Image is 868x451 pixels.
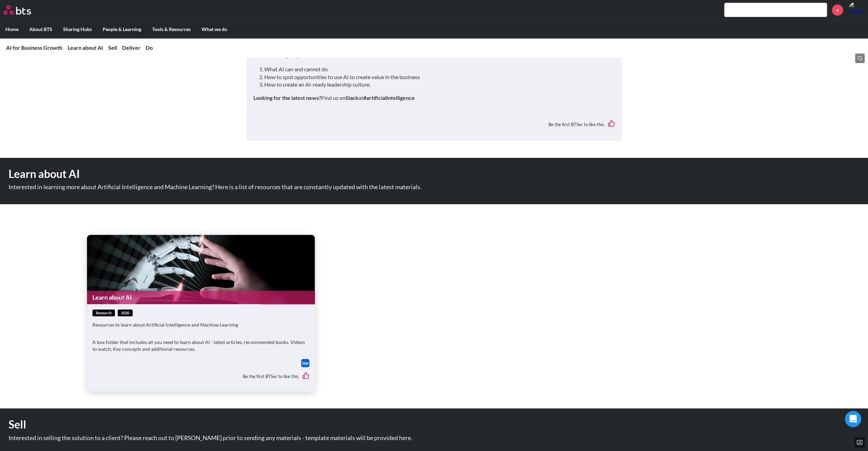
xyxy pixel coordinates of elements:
[253,94,615,102] p: Find us on at
[97,20,147,38] label: People & Learning
[301,359,309,367] img: Box logo
[58,20,97,38] label: Sharing Hubs
[345,94,358,101] strong: Slack
[845,411,861,427] div: Open Intercom Messenger
[146,44,153,51] a: Do
[264,73,609,81] li: How to spot opportunities to use AI to create value in the business
[301,359,309,367] a: Download file from Box
[147,20,196,38] label: Tools & Resources
[253,52,318,58] strong: AIBG Learning Objectives:
[92,321,309,328] p: Resources to learn about Artificial Intelligence and Machine Learning
[848,2,865,18] a: Profile
[264,65,609,73] li: What AI can and cannot do
[68,44,103,51] a: Learn about AI
[92,339,309,352] p: A box folder that includes all you need to learn about AI - latest articles, recommended books, V...
[196,20,233,38] label: What we do
[848,2,865,18] img: Darshan Shrestha
[9,417,604,432] h1: Sell
[92,367,309,386] div: Be the first BTSer to like this.
[3,5,31,15] img: BTS Logo
[24,20,58,38] label: About BTS
[6,44,62,51] a: AI for Business Growth
[253,115,615,134] div: Be the first BTSer to like this.
[3,5,44,15] a: Go home
[108,44,117,51] a: Sell
[253,94,321,101] strong: Looking for the latest news?
[832,4,843,16] a: +
[122,44,141,51] a: Deliver
[87,291,315,304] a: Learn about AI
[92,310,115,317] span: research
[9,435,485,441] p: Interested in selling the solution to a client? Please reach out to [PERSON_NAME] prior to sendin...
[9,166,604,182] h1: Learn about AI
[9,184,485,190] p: Interested in learning more about Artificial Intelligence and Machine Learning? Here is a list of...
[264,81,609,88] li: How to create an AI-ready leadership culture.
[118,310,133,317] span: 2020
[363,94,415,101] strong: #﻿artificialintelligence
